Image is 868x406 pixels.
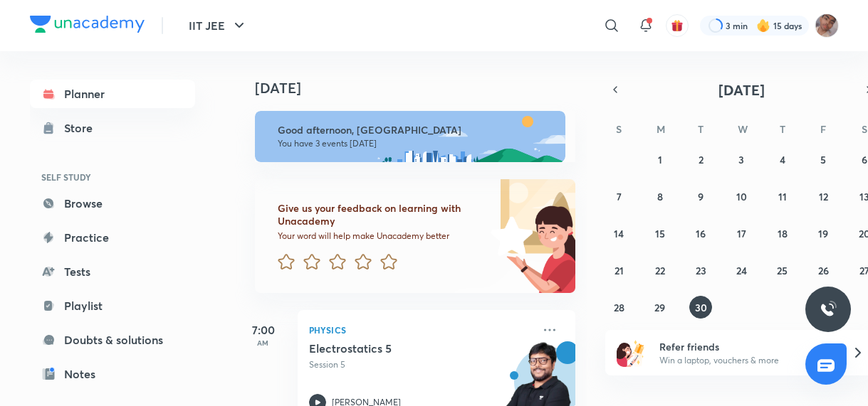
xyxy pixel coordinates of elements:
[30,326,195,354] a: Doubts & solutions
[771,259,794,282] button: September 25, 2025
[309,341,486,356] h5: Electrostatics 5
[278,230,486,242] p: Your word will help make Unacademy better
[30,165,195,189] h6: SELF STUDY
[820,153,826,166] abbr: September 5, 2025
[818,264,829,277] abbr: September 26, 2025
[862,153,867,166] abbr: September 6, 2025
[780,122,785,136] abbr: Thursday
[30,257,195,286] a: Tests
[659,354,835,367] p: Win a laptop, vouchers & more
[30,223,195,252] a: Practice
[235,338,292,347] p: AM
[617,338,645,367] img: referral
[695,301,707,314] abbr: September 30, 2025
[771,148,794,171] button: September 4, 2025
[30,16,145,36] a: Company Logo
[607,222,630,245] button: September 14, 2025
[30,189,195,218] a: Browse
[235,321,292,338] h5: 7:00
[659,339,835,354] h6: Refer friends
[812,259,835,282] button: September 26, 2025
[255,111,565,162] img: afternoon
[815,14,839,38] img: Rahul 2026
[649,185,671,208] button: September 8, 2025
[617,190,622,203] abbr: September 7, 2025
[649,296,671,319] button: September 29, 2025
[756,18,770,33] img: streak
[689,296,712,319] button: September 30, 2025
[862,122,867,136] abbr: Saturday
[689,259,712,282] button: September 23, 2025
[666,14,689,37] button: avatar
[64,119,101,137] div: Store
[736,190,747,203] abbr: September 10, 2025
[614,301,624,314] abbr: September 28, 2025
[30,292,195,320] a: Playlist
[737,227,746,240] abbr: September 17, 2025
[696,227,706,240] abbr: September 16, 2025
[736,264,747,277] abbr: September 24, 2025
[698,190,704,203] abbr: September 9, 2025
[780,153,785,166] abbr: September 4, 2025
[30,16,145,33] img: Company Logo
[625,80,859,100] button: [DATE]
[812,222,835,245] button: September 19, 2025
[616,122,622,136] abbr: Sunday
[730,185,753,208] button: September 10, 2025
[309,358,533,371] p: Session 5
[778,190,787,203] abbr: September 11, 2025
[607,259,630,282] button: September 21, 2025
[654,301,665,314] abbr: September 29, 2025
[730,148,753,171] button: September 3, 2025
[614,227,624,240] abbr: September 14, 2025
[699,153,704,166] abbr: September 2, 2025
[180,11,256,40] button: IIT JEE
[309,321,533,338] p: Physics
[657,190,663,203] abbr: September 8, 2025
[655,264,665,277] abbr: September 22, 2025
[655,227,665,240] abbr: September 15, 2025
[812,148,835,171] button: September 5, 2025
[738,122,748,136] abbr: Wednesday
[689,185,712,208] button: September 9, 2025
[718,80,765,100] span: [DATE]
[696,264,706,277] abbr: September 23, 2025
[649,259,671,282] button: September 22, 2025
[615,264,624,277] abbr: September 21, 2025
[730,259,753,282] button: September 24, 2025
[671,19,684,32] img: avatar
[778,227,788,240] abbr: September 18, 2025
[738,153,744,166] abbr: September 3, 2025
[255,80,590,97] h4: [DATE]
[607,296,630,319] button: September 28, 2025
[278,124,553,137] h6: Good afternoon, [GEOGRAPHIC_DATA]
[30,80,195,108] a: Planner
[657,122,665,136] abbr: Monday
[818,227,828,240] abbr: September 19, 2025
[771,185,794,208] button: September 11, 2025
[30,360,195,388] a: Notes
[649,222,671,245] button: September 15, 2025
[771,222,794,245] button: September 18, 2025
[278,202,486,228] h6: Give us your feedback on learning with Unacademy
[819,190,828,203] abbr: September 12, 2025
[30,114,195,142] a: Store
[658,153,662,166] abbr: September 1, 2025
[649,148,671,171] button: September 1, 2025
[820,122,826,136] abbr: Friday
[278,138,553,149] p: You have 3 events [DATE]
[730,222,753,245] button: September 17, 2025
[698,122,704,136] abbr: Tuesday
[820,301,837,318] img: ttu
[442,179,575,293] img: feedback_image
[689,222,712,245] button: September 16, 2025
[607,185,630,208] button: September 7, 2025
[777,264,788,277] abbr: September 25, 2025
[812,185,835,208] button: September 12, 2025
[689,148,712,171] button: September 2, 2025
